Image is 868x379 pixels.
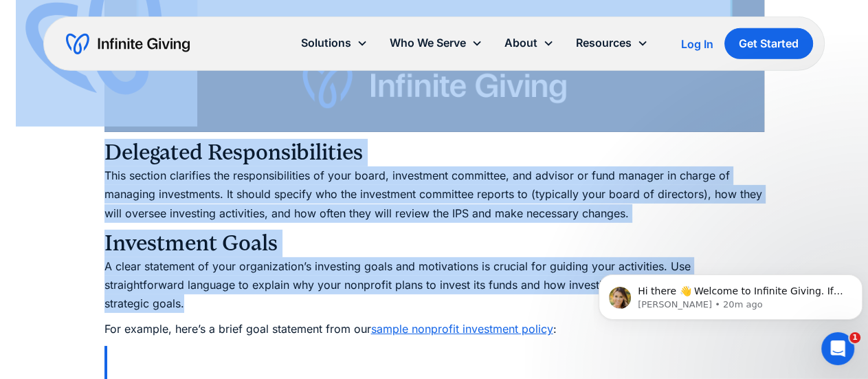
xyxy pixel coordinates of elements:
iframe: Intercom live chat [821,332,854,365]
iframe: Intercom notifications message [593,246,868,342]
div: Who We Serve [379,28,493,58]
p: A clear statement of your organization’s investing goals and motivations is crucial for guiding y... [104,257,764,314]
h3: Investment Goals [104,230,764,257]
a: Get Started [724,28,813,59]
div: Resources [565,28,659,58]
div: About [493,28,565,58]
h3: Delegated Responsibilities [104,139,764,166]
div: Log In [681,39,713,50]
a: sample nonprofit investment policy [371,322,553,336]
div: Who We Serve [390,34,466,52]
a: home [66,33,190,55]
p: For example, here’s a brief goal statement from our : [104,320,764,338]
p: This section clarifies the responsibilities of your board, investment committee, and advisor or f... [104,166,764,223]
div: Solutions [290,28,379,58]
div: Resources [576,34,632,52]
a: Log In [681,36,713,52]
div: Solutions [301,34,351,52]
div: About [504,34,537,52]
span: 1 [849,332,860,343]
